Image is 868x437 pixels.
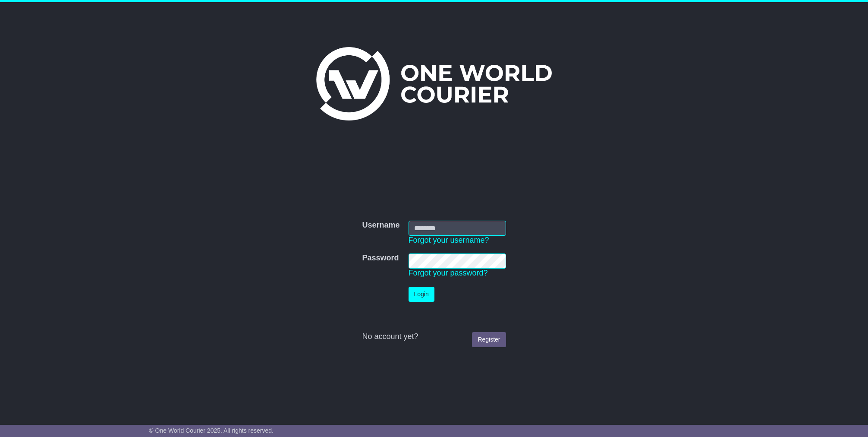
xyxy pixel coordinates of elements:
[362,253,399,263] label: Password
[409,236,489,244] a: Forgot your username?
[409,269,488,277] a: Forgot your password?
[149,427,274,434] span: © One World Courier 2025. All rights reserved.
[472,332,506,347] a: Register
[362,221,399,230] label: Username
[409,287,434,302] button: Login
[362,332,506,342] div: No account yet?
[316,47,552,120] img: One World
